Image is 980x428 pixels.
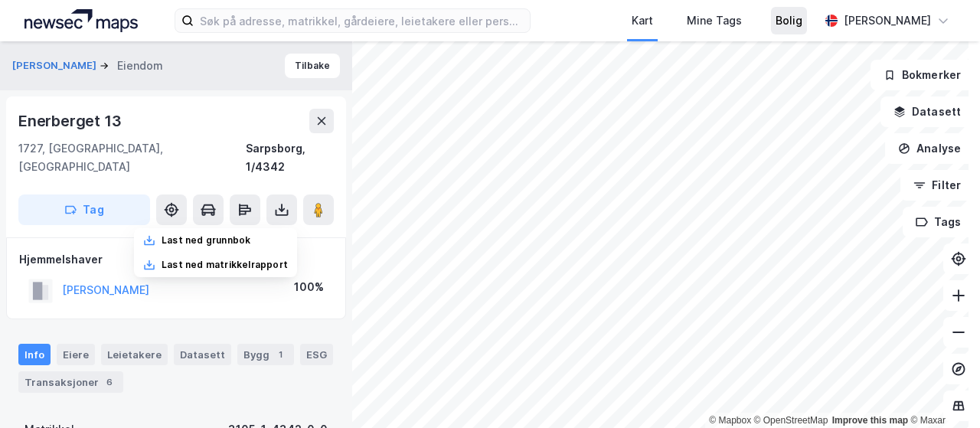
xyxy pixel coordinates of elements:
[174,344,231,365] div: Datasett
[832,415,908,426] a: Improve this map
[885,133,974,164] button: Analyse
[246,139,334,176] div: Sarpsborg, 1/4342
[18,344,51,365] div: Info
[12,58,100,74] button: [PERSON_NAME]
[18,139,246,176] div: 1727, [GEOGRAPHIC_DATA], [GEOGRAPHIC_DATA]
[18,194,150,225] button: Tag
[754,415,828,426] a: OpenStreetMap
[273,347,288,362] div: 1
[844,11,931,30] div: [PERSON_NAME]
[776,11,802,30] div: Bolig
[117,57,163,75] div: Eiendom
[900,170,974,201] button: Filter
[24,9,138,32] img: logo.a4113a55bc3d86da70a041830d287a7e.svg
[162,259,288,271] div: Last ned matrikkelrapport
[237,344,294,365] div: Bygg
[294,278,324,296] div: 100%
[162,234,250,247] div: Last ned grunnbok
[903,354,980,428] iframe: Chat Widget
[285,54,340,78] button: Tilbake
[880,96,974,127] button: Datasett
[709,415,751,426] a: Mapbox
[903,354,980,428] div: Kontrollprogram for chat
[903,207,974,237] button: Tags
[632,11,653,30] div: Kart
[19,250,333,269] div: Hjemmelshaver
[194,9,530,32] input: Søk på adresse, matrikkel, gårdeiere, leietakere eller personer
[871,60,974,90] button: Bokmerker
[102,374,117,390] div: 6
[101,344,168,365] div: Leietakere
[57,344,95,365] div: Eiere
[18,371,123,393] div: Transaksjoner
[300,344,333,365] div: ESG
[18,109,124,133] div: Enerberget 13
[687,11,742,30] div: Mine Tags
